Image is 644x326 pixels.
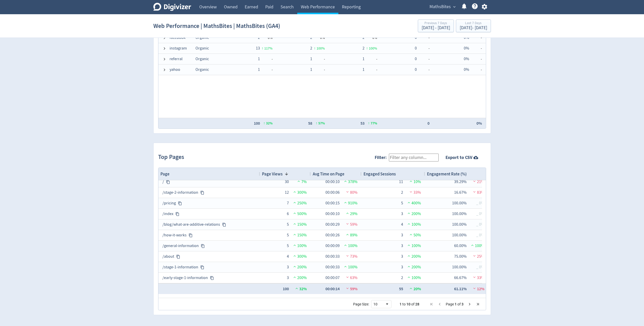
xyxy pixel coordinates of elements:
[415,56,417,61] span: 0
[262,171,283,177] span: Page Views
[314,46,316,51] span: ↑
[390,177,403,187] div: 11
[476,211,484,216] span: _ 0%
[454,188,467,198] div: 16.67%
[343,201,348,204] img: positive-performance.svg
[438,302,442,306] div: Previous Page
[452,230,467,240] div: 100.00%
[162,198,256,208] div: /pricing
[162,220,256,230] div: /blog/what-are-additive-relations
[472,190,484,195] span: 83%
[325,230,340,240] div: 00:00:26
[469,54,482,64] span: -
[408,179,414,183] img: positive-performance.svg
[406,254,421,259] span: 200%
[408,233,421,238] span: 50%
[390,262,403,272] div: 3
[343,179,357,184] span: 378%
[460,21,487,26] div: Last 7 Days
[406,222,421,227] span: 100%
[452,209,467,219] div: 100.00%
[406,302,410,306] span: 10
[292,275,307,280] span: 200%
[260,65,273,75] span: -
[457,302,461,306] span: of
[316,121,318,126] span: ↑
[325,209,340,219] div: 00:00:10
[365,54,377,64] span: -
[390,273,403,283] div: 2
[195,56,209,61] span: Organic
[292,222,307,227] span: 150%
[406,201,411,204] img: positive-performance.svg
[160,171,170,177] span: Page
[345,211,350,215] img: positive-performance.svg
[472,254,484,259] span: 25%
[390,284,403,294] div: 55
[417,65,430,75] span: -
[345,190,357,195] span: 80%
[418,20,454,32] button: Previous 7 Days[DATE] - [DATE]
[454,284,467,294] div: 61.11%
[469,43,482,53] span: -
[162,188,256,198] div: /stage-2-information
[472,254,477,258] img: negative-performance.svg
[292,190,307,195] span: 300%
[325,252,340,262] div: 00:00:33
[310,67,312,72] span: 1
[461,302,464,306] span: 3
[452,198,467,208] div: 100.00%
[294,286,307,291] span: 32%
[408,286,421,291] span: 20%
[455,302,457,306] span: 1
[276,241,289,251] div: 5
[264,46,273,51] span: 117 %
[476,233,484,238] span: _ 0%
[170,65,180,75] span: yahoo
[310,56,312,61] span: 1
[325,262,340,272] div: 00:00:33
[406,275,421,280] span: 100%
[368,121,370,126] span: ↑
[296,179,301,183] img: positive-performance.svg
[292,201,297,204] img: positive-performance.svg
[296,179,307,184] span: 7%
[406,201,421,206] span: 400%
[468,302,472,306] div: Next Page
[158,153,186,161] h2: Top Pages
[345,286,350,290] img: negative-performance.svg
[162,177,256,187] div: /
[365,65,377,75] span: -
[345,254,350,258] img: negative-performance.svg
[456,20,491,32] button: Last 7 Days[DATE]- [DATE]
[375,154,389,160] label: Filter:
[276,262,289,272] div: 3
[454,273,467,283] div: 66.67%
[464,67,469,72] span: 0%
[343,265,348,268] img: positive-performance.svg
[390,209,403,219] div: 3
[292,233,307,238] span: 150%
[390,241,403,251] div: 3
[472,179,477,183] img: negative-performance.svg
[162,230,256,240] div: /how-it-works
[464,56,469,61] span: 0%
[422,26,450,30] div: [DATE] - [DATE]
[317,46,325,51] span: 100 %
[406,275,411,279] img: positive-performance.svg
[446,302,454,306] span: Page
[292,190,297,194] img: positive-performance.svg
[195,67,209,72] span: Organic
[408,286,414,290] img: positive-performance.svg
[373,302,385,306] div: 10
[162,209,256,219] div: /index
[427,121,430,126] span: 0
[308,121,312,126] span: 58
[294,286,299,290] img: positive-performance.svg
[452,5,457,9] span: expand_more
[364,171,396,177] span: Engaged Sessions
[470,243,475,247] img: positive-performance.svg
[262,46,263,51] span: ↑
[452,220,467,230] div: 100.00%
[417,43,430,53] span: -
